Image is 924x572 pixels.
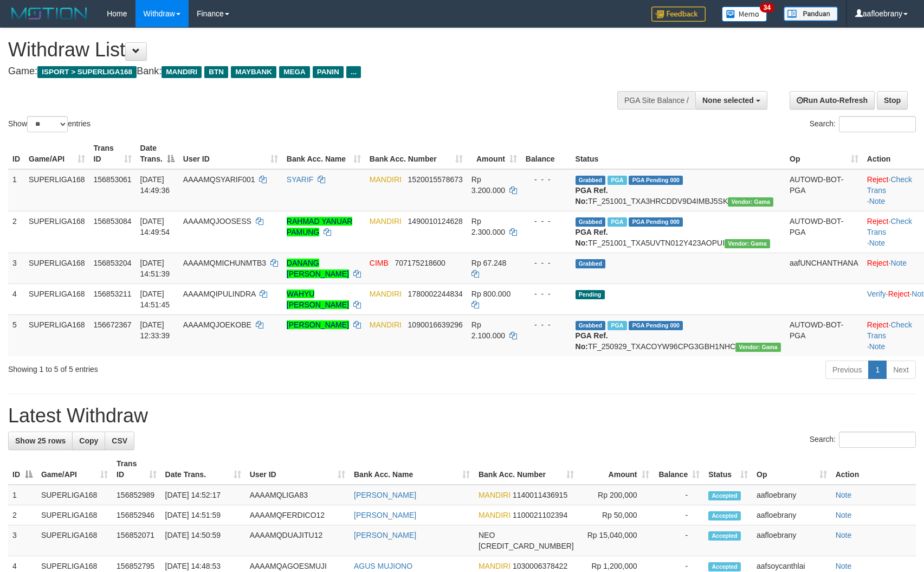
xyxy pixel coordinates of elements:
[825,361,869,379] a: Previous
[479,531,495,539] span: NEO
[94,290,132,298] span: 156853211
[140,290,170,309] span: [DATE] 14:51:45
[571,169,785,211] td: TF_251001_TXA3HRCDDV9D4IMBJ5SK
[702,96,754,105] span: None selected
[136,138,179,169] th: Date Trans.: activate to sort column descending
[708,511,741,520] span: Accepted
[287,290,349,309] a: WAHYU [PERSON_NAME]
[79,436,98,445] span: Copy
[287,259,349,278] a: DANANG [PERSON_NAME]
[161,485,245,505] td: [DATE] 14:52:17
[94,259,132,267] span: 156853204
[521,138,571,169] th: Balance
[161,525,245,556] td: [DATE] 14:50:59
[869,342,886,351] a: Note
[8,253,24,284] td: 3
[354,511,416,519] a: [PERSON_NAME]
[140,259,170,278] span: [DATE] 14:51:39
[576,176,606,185] span: Grabbed
[867,175,889,184] a: Reject
[526,258,567,268] div: - - -
[654,505,705,525] td: -
[183,320,251,329] span: AAAAMQJOEKOBE
[8,505,37,525] td: 2
[752,485,831,505] td: aafloebrany
[608,321,626,330] span: Marked by aafsengchandara
[576,228,608,247] b: PGA Ref. No:
[346,66,361,78] span: ...
[708,531,741,541] span: Accepted
[8,138,24,169] th: ID
[161,505,245,525] td: [DATE] 14:51:59
[313,66,344,78] span: PANIN
[8,5,91,22] img: MOTION_logo.png
[867,290,886,298] a: Verify
[24,284,89,314] td: SUPERLIGA168
[867,217,889,226] a: Reject
[37,454,112,485] th: Game/API: activate to sort column ascending
[105,432,134,450] a: CSV
[72,432,105,450] a: Copy
[395,259,445,267] span: Copy 707175218600 to clipboard
[279,66,310,78] span: MEGA
[24,211,89,253] td: SUPERLIGA168
[654,485,705,505] td: -
[354,531,416,539] a: [PERSON_NAME]
[479,542,574,550] span: Copy 5859457140486971 to clipboard
[571,138,785,169] th: Status
[576,290,605,299] span: Pending
[785,169,863,211] td: AUTOWD-BOT-PGA
[886,361,916,379] a: Next
[479,491,511,499] span: MANDIRI
[140,217,170,236] span: [DATE] 14:49:54
[629,176,683,185] span: PGA Pending
[752,505,831,525] td: aafloebrany
[576,259,606,268] span: Grabbed
[578,505,654,525] td: Rp 50,000
[8,116,91,132] label: Show entries
[629,217,683,227] span: PGA Pending
[831,454,916,485] th: Action
[467,138,521,169] th: Amount: activate to sort column ascending
[287,175,314,184] a: SYARIF
[836,511,852,519] a: Note
[471,217,505,236] span: Rp 2.300.000
[479,511,511,519] span: MANDIRI
[245,485,350,505] td: AAAAMQLIGA83
[617,91,695,110] div: PGA Site Balance /
[785,253,863,284] td: aafUNCHANTHANA
[8,284,24,314] td: 4
[513,562,567,570] span: Copy 1030006378422 to clipboard
[785,314,863,356] td: AUTOWD-BOT-PGA
[752,525,831,556] td: aafloebrany
[867,175,912,195] a: Check Trans
[245,454,350,485] th: User ID: activate to sort column ascending
[37,505,112,525] td: SUPERLIGA168
[370,175,402,184] span: MANDIRI
[571,211,785,253] td: TF_251001_TXA5UVTN012Y423AOPUI
[752,454,831,485] th: Op: activate to sort column ascending
[282,138,365,169] th: Bank Acc. Name: activate to sort column ascending
[608,217,626,227] span: Marked by aafsoycanthlai
[576,321,606,330] span: Grabbed
[245,525,350,556] td: AAAAMQDUAJITU12
[784,7,838,21] img: panduan.png
[513,511,567,519] span: Copy 1100021102394 to clipboard
[578,454,654,485] th: Amount: activate to sort column ascending
[474,454,578,485] th: Bank Acc. Number: activate to sort column ascending
[287,217,353,236] a: RAHMAD YANUAR PAMUNG
[654,525,705,556] td: -
[760,3,774,12] span: 34
[836,491,852,499] a: Note
[867,320,912,340] a: Check Trans
[867,259,889,267] a: Reject
[708,562,741,571] span: Accepted
[179,138,282,169] th: User ID: activate to sort column ascending
[8,39,605,61] h1: Withdraw List
[140,320,170,340] span: [DATE] 12:33:39
[354,491,416,499] a: [PERSON_NAME]
[204,66,228,78] span: BTN
[8,432,73,450] a: Show 25 rows
[112,454,161,485] th: Trans ID: activate to sort column ascending
[365,138,467,169] th: Bank Acc. Number: activate to sort column ascending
